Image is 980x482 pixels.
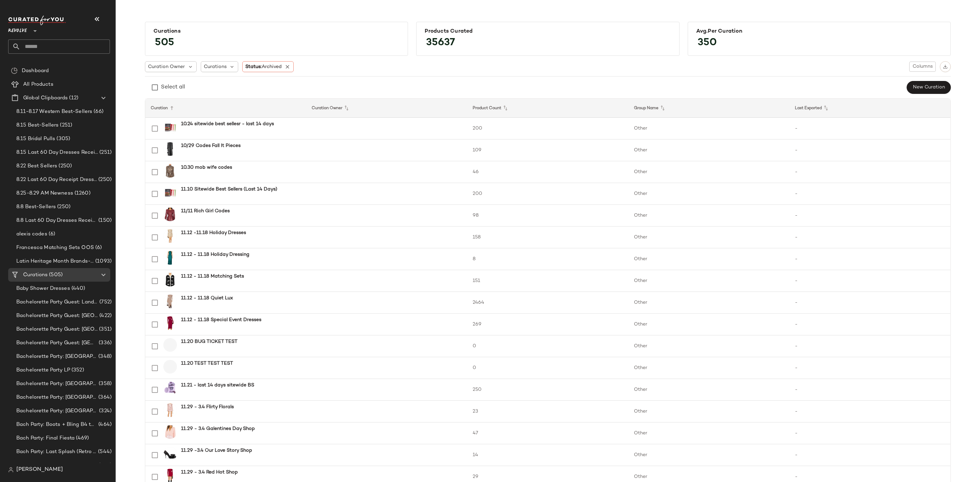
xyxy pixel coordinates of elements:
[467,379,628,401] td: 250
[262,64,282,69] span: Archived
[181,447,252,454] b: 11.29 -3.4 Our Love Story Shop
[467,444,628,466] td: 14
[55,135,70,143] span: (305)
[16,189,73,197] span: 8.25-8.29 AM Newness
[181,360,233,367] b: 11.20 TEST TEST TEST
[16,135,55,143] span: 8.15 Bridal Pulls
[16,285,70,293] span: Baby Shower Dresses
[181,382,254,389] b: 11.21 - last 14 days sitewide BS
[789,357,950,379] td: -
[245,63,282,70] span: Status:
[75,434,89,442] span: (469)
[16,312,98,320] span: Bachelorette Party Guest: [GEOGRAPHIC_DATA]
[628,205,789,227] td: Other
[789,99,950,118] th: Last Exported
[145,99,306,118] th: Curation
[163,295,177,308] img: ASTR-WD632_V1.jpg
[181,229,246,236] b: 11.12 -11.18 Holiday Dresses
[789,335,950,357] td: -
[628,248,789,270] td: Other
[92,108,103,116] span: (66)
[628,139,789,161] td: Other
[97,380,112,388] span: (358)
[97,394,112,401] span: (364)
[628,183,789,205] td: Other
[57,162,72,170] span: (250)
[23,94,68,102] span: Global Clipboards
[907,81,951,94] button: New Curation
[467,161,628,183] td: 46
[467,227,628,248] td: 158
[467,335,628,357] td: 0
[181,120,274,128] b: 10.24 sitewide best sellesr - last 14 days
[48,271,63,279] span: (505)
[47,230,55,238] span: (6)
[789,401,950,422] td: -
[16,407,98,415] span: Bachelorette Party: [GEOGRAPHIC_DATA]
[161,83,185,92] div: Select all
[16,149,98,156] span: 8.15 Last 60 Day Dresses Receipt
[467,99,628,118] th: Product Count
[789,314,950,335] td: -
[98,326,112,333] span: (351)
[628,357,789,379] td: Other
[16,353,97,361] span: Bachelorette Party: [GEOGRAPHIC_DATA]
[94,257,112,265] span: (1093)
[163,403,177,417] img: BARD-WD587_V1.jpg
[97,421,112,429] span: (464)
[94,244,102,252] span: (6)
[789,379,950,401] td: -
[467,401,628,422] td: 23
[163,251,177,265] img: SMAD-WD242_V1.jpg
[467,118,628,139] td: 200
[181,207,230,215] b: 11/11 Rich Girl Codes
[16,217,97,225] span: 8.8 Last 60 Day Dresses Receipts Best-Sellers
[16,421,97,429] span: Bach Party: Boots + Bling B4 the Ring
[909,62,936,72] button: Columns
[56,203,70,211] span: (250)
[163,447,177,461] img: JCAM-WZ1658_V1.jpg
[16,462,97,469] span: Bach Party: Seashells + Wedding Bells
[16,108,92,116] span: 8.11-8.17 Western Best-Sellers
[97,176,112,184] span: (250)
[204,63,227,70] span: Curations
[628,292,789,314] td: Other
[163,120,177,134] img: SUMR-WU65_V1.jpg
[306,99,467,118] th: Curation Owner
[153,28,399,35] div: Curations
[467,205,628,227] td: 98
[16,121,59,129] span: 8.15 Best-Sellers
[789,183,950,205] td: -
[16,339,97,347] span: Bachelorette Party Guest: [GEOGRAPHIC_DATA]
[163,142,177,156] img: 4THR-WO3_V1.jpg
[97,217,112,225] span: (150)
[11,67,18,74] img: svg%3e
[912,64,933,69] span: Columns
[467,422,628,444] td: 47
[16,244,94,252] span: Francesca Matching Sets OOS
[163,425,177,439] img: LCDE-WK151_V1.jpg
[148,63,185,70] span: Curation Owner
[696,28,942,35] div: Avg.per Curation
[97,448,112,456] span: (544)
[467,139,628,161] td: 109
[97,339,112,347] span: (336)
[16,434,75,442] span: Bach Party: Final Fiesta
[16,257,94,265] span: Latin Heritage Month Brands- DO NOT DELETE
[16,203,56,211] span: 8.8 Best-Sellers
[181,273,244,280] b: 11.12 - 11.18 Matching Sets
[181,403,234,411] b: 11.29 - 3.4 Flirty Florals
[467,183,628,205] td: 200
[913,85,945,90] span: New Curation
[8,467,14,472] img: svg%3e
[628,99,789,118] th: Group Name
[181,142,241,149] b: 10/29 Codes Fall It Pieces
[16,380,97,388] span: Bachelorette Party: [GEOGRAPHIC_DATA]
[789,205,950,227] td: -
[181,186,277,193] b: 11.10 Sitewide Best Sellers (Last 14 Days)
[628,118,789,139] td: Other
[628,314,789,335] td: Other
[181,164,232,171] b: 10.30 mob wife codes
[467,357,628,379] td: 0
[943,64,948,69] img: svg%3e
